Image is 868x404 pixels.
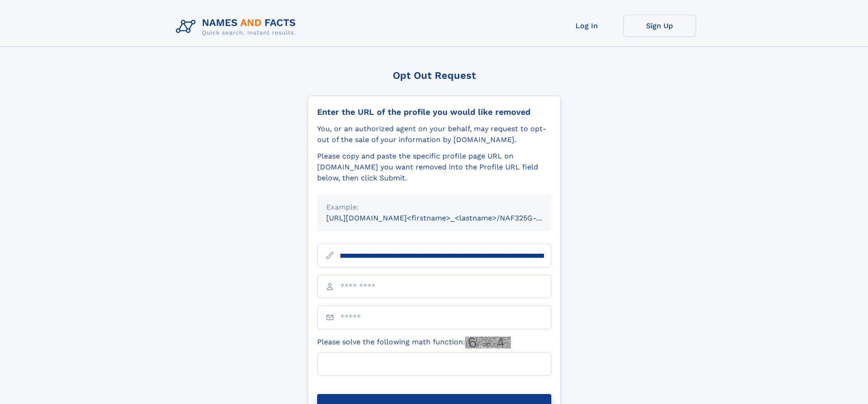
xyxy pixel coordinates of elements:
[326,214,569,222] small: [URL][DOMAIN_NAME]<firstname>_<lastname>/NAF325G-xxxxxxxx
[308,70,561,81] div: Opt Out Request
[317,337,511,348] label: Please solve the following math function:
[172,15,303,39] img: Logo Names and Facts
[317,107,551,117] div: Enter the URL of the profile you would like removed
[317,151,551,184] div: Please copy and paste the specific profile page URL on [DOMAIN_NAME] you want removed into the Pr...
[317,123,551,145] div: You, or an authorized agent on your behalf, may request to opt-out of the sale of your informatio...
[326,202,542,213] div: Example:
[623,15,696,37] a: Sign Up
[550,15,623,37] a: Log In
